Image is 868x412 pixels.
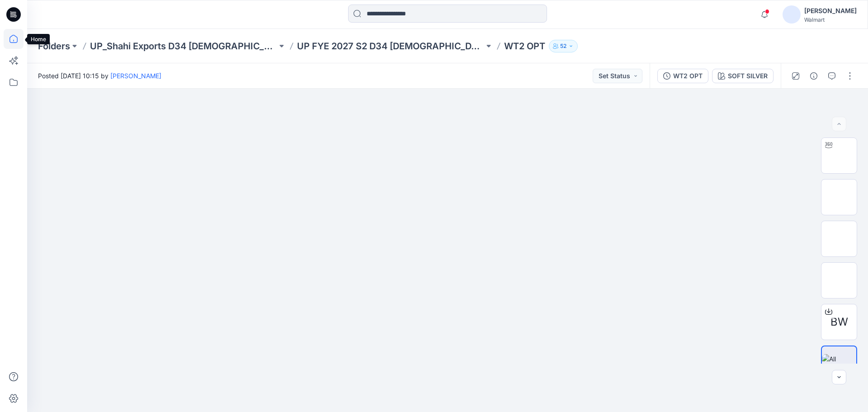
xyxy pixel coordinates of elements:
div: SOFT SILVER [728,71,768,81]
a: [PERSON_NAME] [110,72,161,80]
div: [PERSON_NAME] [804,5,857,16]
p: 52 [560,41,566,51]
a: UP_Shahi Exports D34 [DEMOGRAPHIC_DATA] Tops [90,40,277,52]
span: BW [830,314,848,330]
img: avatar [783,5,801,24]
button: SOFT SILVER [712,69,774,83]
p: WT2 OPT [504,40,545,52]
img: All colorways [822,354,856,373]
a: Folders [38,40,70,52]
div: Walmart [804,16,857,23]
button: 52 [549,40,578,52]
a: UP FYE 2027 S2 D34 [DEMOGRAPHIC_DATA] Woven Tops [297,40,484,52]
span: Posted [DATE] 10:15 by [38,71,161,81]
button: WT2 OPT [657,69,708,83]
button: Details [807,69,821,83]
div: WT2 OPT [673,71,703,81]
